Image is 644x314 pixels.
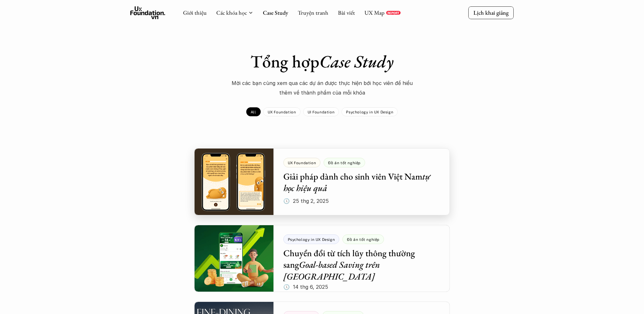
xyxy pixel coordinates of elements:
[346,110,393,114] p: Psychology in UX Design
[386,11,401,15] a: REPORT
[338,9,355,16] a: Bài viết
[251,110,256,114] p: All
[473,9,509,16] p: Lịch khai giảng
[194,225,450,292] a: Psychology in UX DesignĐồ án tốt nghiệpChuyển đổi từ tích lũy thông thường sangGoal-based Saving ...
[268,110,296,114] p: UX Foundation
[194,148,450,215] a: UX FoundationĐồ án tốt nghiệpGiải pháp dành cho sinh viên Việt Namtự học hiệu quả🕔 25 thg 2, 2025
[183,9,207,16] a: Giới thiệu
[364,9,385,16] a: UX Map
[216,9,247,16] a: Các khóa học
[263,107,301,116] a: UX Foundation
[387,11,399,15] p: REPORT
[298,9,328,16] a: Truyện tranh
[319,50,394,73] em: Case Study
[308,110,335,114] p: UI Foundation
[468,6,514,19] a: Lịch khai giảng
[226,78,418,98] p: Mời các bạn cùng xem qua các dự án được thực hiện bới học viên để hiểu thêm về thành phẩm của mỗi...
[303,107,339,116] a: UI Foundation
[210,51,434,72] h1: Tổng hợp
[341,107,398,116] a: Psychology in UX Design
[263,9,288,16] a: Case Study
